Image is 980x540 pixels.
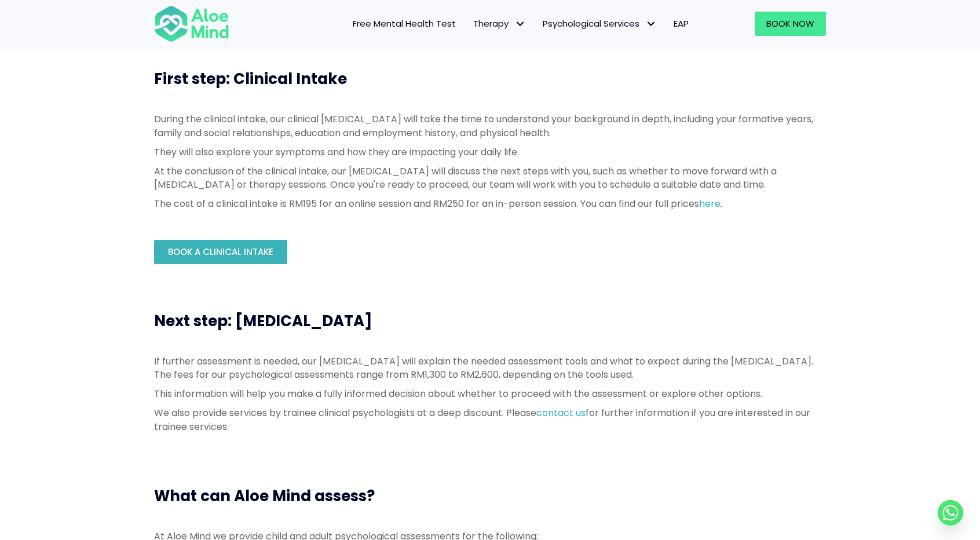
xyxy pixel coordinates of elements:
[154,311,372,331] span: Next step: [MEDICAL_DATA]
[154,406,826,433] p: We also provide services by trainee clinical psychologists at a deep discount. Please for further...
[766,17,814,30] span: Book Now
[465,12,534,36] a: TherapyTherapy: submenu
[938,500,963,526] a: Whatsapp
[154,197,826,210] p: The cost of a clinical intake is RM195 for an online session and RM250 for an in-person session. ...
[642,16,659,32] span: Psychological Services: submenu
[154,165,826,191] p: At the conclusion of the clinical intake, our [MEDICAL_DATA] will discuss the next steps with you...
[344,12,465,36] a: Free Mental Health Test
[755,12,826,36] a: Book Now
[154,145,826,159] p: They will also explore your symptoms and how they are impacting your daily life.
[536,406,586,419] a: contact us
[244,12,697,36] nav: Menu
[154,112,826,139] p: During the clinical intake, our clinical [MEDICAL_DATA] will take the time to understand your bac...
[154,240,287,264] a: Book a Clinical Intake
[154,387,826,400] p: This information will help you make a fully informed decision about whether to proceed with the a...
[534,12,665,36] a: Psychological ServicesPsychological Services: submenu
[154,68,347,89] span: First step: Clinical Intake
[511,16,528,32] span: Therapy: submenu
[154,355,826,381] p: If further assessment is needed, our [MEDICAL_DATA] will explain the needed assessment tools and ...
[168,246,273,258] span: Book a Clinical Intake
[473,17,525,30] span: Therapy
[699,197,721,210] a: here
[665,12,697,36] a: EAP
[154,486,375,506] span: What can Aloe Mind assess?
[154,5,229,43] img: Aloe mind Logo
[353,17,456,30] span: Free Mental Health Test
[543,17,656,30] span: Psychological Services
[674,17,689,30] span: EAP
